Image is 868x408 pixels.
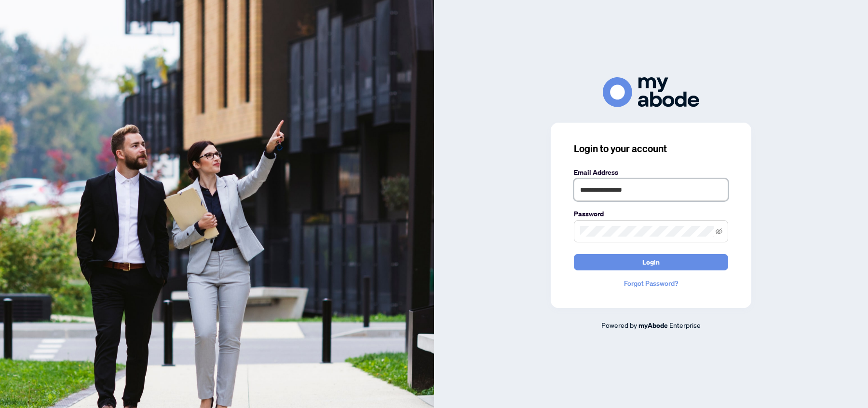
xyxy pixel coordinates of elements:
[574,167,728,178] label: Email Address
[574,209,728,219] label: Password
[574,278,728,289] a: Forgot Password?
[603,77,699,107] img: ma-logo
[669,321,701,329] span: Enterprise
[638,320,668,331] a: myAbode
[716,228,722,235] span: eye-invisible
[574,142,728,155] h3: Login to your account
[574,254,728,270] button: Login
[642,254,660,270] span: Login
[601,321,637,329] span: Powered by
